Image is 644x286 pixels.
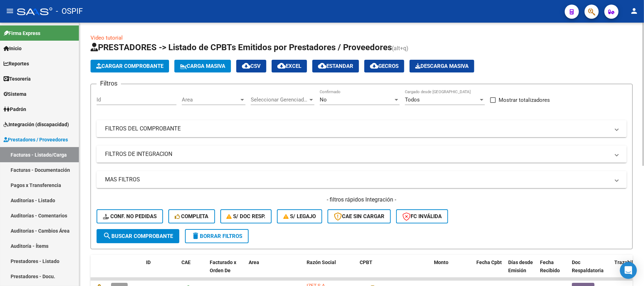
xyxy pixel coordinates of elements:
[168,209,215,223] button: Completa
[91,42,392,52] span: PRESTADORES -> Listado de CPBTs Emitidos por Prestadores / Proveedores
[236,60,266,72] button: CSV
[307,259,336,265] span: Razón Social
[182,97,239,103] span: Area
[97,78,121,88] h3: Filtros
[91,60,169,72] button: Cargar Comprobante
[227,213,266,220] span: S/ Doc Resp.
[175,213,209,220] span: Completa
[277,63,301,69] span: EXCEL
[105,150,610,158] mat-panel-title: FILTROS DE INTEGRACION
[91,35,123,41] a: Video tutorial
[97,209,163,223] button: Conf. no pedidas
[103,233,173,239] span: Buscar Comprobante
[179,255,207,286] datatable-header-cell: CAE
[174,60,231,72] button: Carga Masiva
[181,259,191,265] span: CAE
[572,259,604,273] span: Doc Respaldatoria
[6,7,14,15] mat-icon: menu
[370,62,378,70] mat-icon: cloud_download
[434,259,448,265] span: Monto
[207,255,246,286] datatable-header-cell: Facturado x Orden De
[105,125,610,133] mat-panel-title: FILTROS DEL COMPROBANTE
[277,209,322,223] button: S/ legajo
[357,255,431,286] datatable-header-cell: CPBT
[620,262,637,279] div: Open Intercom Messenger
[103,232,111,240] mat-icon: search
[97,171,627,188] mat-expansion-panel-header: MAS FILTROS
[540,259,560,273] span: Fecha Recibido
[220,209,272,223] button: S/ Doc Resp.
[146,259,151,265] span: ID
[537,255,569,286] datatable-header-cell: Fecha Recibido
[4,75,31,83] span: Tesorería
[318,63,353,69] span: Estandar
[4,105,26,113] span: Padrón
[143,255,179,286] datatable-header-cell: ID
[191,233,242,239] span: Borrar Filtros
[415,63,469,69] span: Descarga Masiva
[312,60,359,72] button: Estandar
[103,213,157,220] span: Conf. no pedidas
[360,259,372,265] span: CPBT
[4,90,27,98] span: Sistema
[242,63,261,69] span: CSV
[97,229,179,243] button: Buscar Comprobante
[569,255,611,286] datatable-header-cell: Doc Respaldatoria
[97,196,627,204] h4: - filtros rápidos Integración -
[318,62,326,70] mat-icon: cloud_download
[4,60,29,68] span: Reportes
[320,97,327,103] span: No
[405,97,420,103] span: Todos
[630,7,638,15] mat-icon: person
[249,259,259,265] span: Area
[185,229,249,243] button: Borrar Filtros
[96,63,163,69] span: Cargar Comprobante
[410,60,474,72] button: Descarga Masiva
[210,259,236,273] span: Facturado x Orden De
[334,213,384,220] span: CAE SIN CARGAR
[304,255,357,286] datatable-header-cell: Razón Social
[242,62,250,70] mat-icon: cloud_download
[105,176,610,183] mat-panel-title: MAS FILTROS
[402,213,442,220] span: FC Inválida
[499,96,550,104] span: Mostrar totalizadores
[283,213,316,220] span: S/ legajo
[370,63,399,69] span: Gecros
[97,120,627,137] mat-expansion-panel-header: FILTROS DEL COMPROBANTE
[246,255,294,286] datatable-header-cell: Area
[191,232,200,240] mat-icon: delete
[4,136,68,144] span: Prestadores / Proveedores
[508,259,533,273] span: Días desde Emisión
[56,4,83,19] span: - OSPIF
[410,60,474,72] app-download-masive: Descarga masiva de comprobantes (adjuntos)
[614,259,643,265] span: Trazabilidad
[277,62,286,70] mat-icon: cloud_download
[431,255,474,286] datatable-header-cell: Monto
[272,60,307,72] button: EXCEL
[476,259,502,265] span: Fecha Cpbt
[4,45,22,52] span: Inicio
[327,209,391,223] button: CAE SIN CARGAR
[251,97,308,103] span: Seleccionar Gerenciador
[97,146,627,163] mat-expansion-panel-header: FILTROS DE INTEGRACION
[505,255,537,286] datatable-header-cell: Días desde Emisión
[4,29,40,37] span: Firma Express
[4,121,69,128] span: Integración (discapacidad)
[180,63,225,69] span: Carga Masiva
[392,45,408,52] span: (alt+q)
[396,209,448,223] button: FC Inválida
[364,60,404,72] button: Gecros
[474,255,505,286] datatable-header-cell: Fecha Cpbt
